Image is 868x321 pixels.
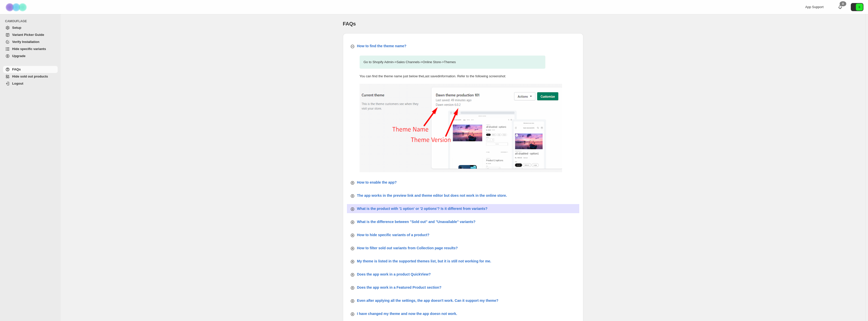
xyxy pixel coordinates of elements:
[3,73,58,80] a: Hide sold out products
[357,298,499,303] p: Even after applying all the settings, the app doesn't work. Can it support my theme?
[3,38,58,45] a: Verify Installation
[12,67,21,71] span: FAQs
[851,3,863,11] button: Avatar with initials 6
[347,41,579,51] button: How to find the theme name?
[347,257,579,266] button: My theme is listed in the supported themes list, but it is still not working for me.
[357,206,488,211] p: What is the product with '1 option' or '2 options'? Is it different from variants?
[12,40,39,44] span: Verify Installation
[12,75,48,78] span: Hide sold out products
[5,19,58,23] span: CAMOUFLAGE
[3,24,58,31] a: Setup
[12,47,46,51] span: Hide specific variants
[347,296,579,305] button: Even after applying all the settings, the app doesn't work. Can it support my theme?
[3,80,58,87] a: Logout
[360,56,545,69] p: Go to Shopify Admin -> Sales Channels -> Online Store -> Themes
[347,191,579,200] button: The app works in the preview link and theme editor but does not work in the online store.
[3,66,58,73] a: FAQs
[840,1,846,6] div: 0
[347,309,579,318] button: I have changed my theme and now the app doesn not work.
[805,5,823,9] span: App Support
[347,230,579,239] button: How to hide specific variants of a product?
[347,283,579,292] button: Does the app work in a Featured Product section?
[856,4,863,11] span: Avatar with initials 6
[12,54,26,58] span: Upgrade
[360,84,562,172] img: find-theme-name
[12,26,21,30] span: Setup
[3,53,58,60] a: Upgrade
[357,193,507,198] p: The app works in the preview link and theme editor but does not work in the online store.
[859,6,860,9] text: 6
[357,232,429,237] p: How to hide specific variants of a product?
[357,180,397,185] p: How to enable the app?
[343,21,356,27] span: FAQs
[357,285,442,290] p: Does the app work in a Featured Product section?
[347,270,579,279] button: Does the app work in a product QuickView?
[347,243,579,253] button: How to filter sold out variants from Collection page results?
[4,0,29,14] img: Camouflage
[347,204,579,213] button: What is the product with '1 option' or '2 options'? Is it different from variants?
[357,311,457,316] p: I have changed my theme and now the app doesn not work.
[357,219,476,224] p: What is the difference between "Sold out" and "Unavailable" variants?
[3,31,58,38] a: Variant Picker Guide
[347,217,579,226] button: What is the difference between "Sold out" and "Unavailable" variants?
[360,74,545,79] p: You can find the theme name just below the Last saved information. Refer to the following screens...
[347,178,579,187] button: How to enable the app?
[357,43,406,48] p: How to find the theme name?
[357,272,431,277] p: Does the app work in a product QuickView?
[838,5,843,10] a: 0
[357,259,491,264] p: My theme is listed in the supported themes list, but it is still not working for me.
[357,245,458,251] p: How to filter sold out variants from Collection page results?
[12,82,23,85] span: Logout
[3,45,58,53] a: Hide specific variants
[12,33,44,37] span: Variant Picker Guide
